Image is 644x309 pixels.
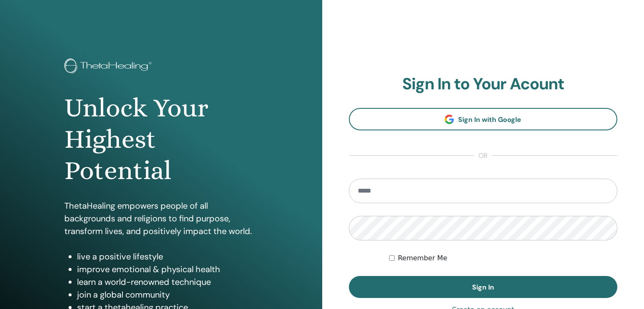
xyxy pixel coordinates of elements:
h2: Sign In to Your Acount [349,74,618,94]
p: ThetaHealing empowers people of all backgrounds and religions to find purpose, transform lives, a... [64,199,258,237]
li: join a global community [77,288,258,301]
li: learn a world-renowned technique [77,276,258,288]
span: Sign In [472,283,494,292]
a: Sign In with Google [349,108,618,130]
h1: Unlock Your Highest Potential [64,92,258,187]
li: improve emotional & physical health [77,263,258,276]
button: Sign In [349,276,618,298]
li: live a positive lifestyle [77,250,258,263]
div: Keep me authenticated indefinitely or until I manually logout [389,253,617,263]
label: Remember Me [398,253,448,263]
span: Sign In with Google [458,115,521,124]
span: or [474,151,492,161]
